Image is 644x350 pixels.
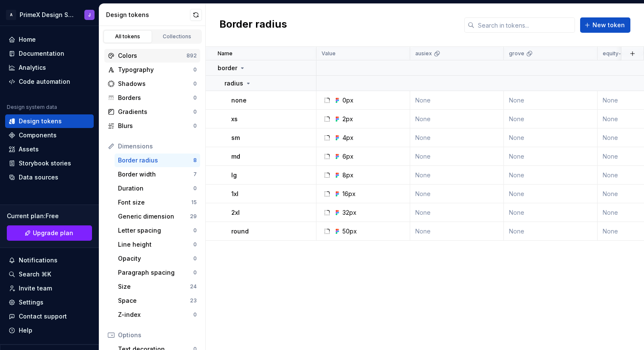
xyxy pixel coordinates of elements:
td: None [504,110,598,128]
p: 2xl [231,208,240,217]
button: Help [5,324,94,337]
a: Paragraph spacing0 [115,266,200,279]
p: lg [231,171,237,179]
div: A [6,10,16,20]
div: Design system data [7,104,57,111]
a: Analytics [5,61,94,74]
div: Borders [118,94,193,102]
div: 7 [193,171,197,178]
a: Border radius8 [115,154,200,167]
div: 0 [193,269,197,276]
div: 0px [342,96,354,105]
div: 0 [193,94,197,101]
p: xs [231,115,238,123]
a: Z-index0 [115,308,200,322]
div: Contact support [19,312,67,321]
div: Line height [118,240,193,249]
a: Border width7 [115,168,200,181]
div: Collections [156,33,198,40]
a: Borders0 [104,91,200,105]
p: equity-super [603,50,636,57]
button: New token [580,17,630,33]
div: 0 [193,241,197,248]
div: 4px [342,134,354,142]
td: None [410,128,504,147]
a: Upgrade plan [7,225,92,241]
div: PrimeX Design System [20,11,74,19]
td: None [410,147,504,166]
button: Contact support [5,310,94,323]
div: 0 [193,255,197,262]
div: 15 [191,199,197,206]
div: 0 [193,227,197,234]
td: None [410,203,504,222]
p: border [218,64,237,72]
div: Font size [118,198,191,207]
div: 23 [190,297,197,304]
span: New token [592,21,625,29]
div: Settings [19,298,43,307]
div: Analytics [19,63,46,72]
div: Paragraph spacing [118,268,193,277]
a: Home [5,33,94,46]
div: Blurs [118,122,193,130]
div: Dimensions [118,142,197,151]
div: 50px [342,227,357,236]
div: Data sources [19,173,58,182]
a: Data sources [5,171,94,184]
div: All tokens [106,33,149,40]
div: Current plan : Free [7,212,92,220]
div: J [88,11,91,18]
div: Components [19,131,57,139]
input: Search in tokens... [474,17,575,33]
div: Letter spacing [118,226,193,235]
div: Colors [118,51,187,60]
a: Opacity0 [115,252,200,265]
a: Letter spacing0 [115,224,200,237]
button: Search ⌘K [5,267,94,281]
a: Invite team [5,282,94,295]
div: 6px [342,152,354,161]
a: Generic dimension29 [115,210,200,223]
h2: Border radius [219,17,287,33]
div: Assets [19,145,39,154]
div: Invite team [19,284,52,293]
td: None [504,166,598,185]
div: Gradients [118,108,193,116]
div: 8px [342,171,354,179]
p: Value [322,50,336,57]
td: None [504,91,598,110]
p: none [231,96,247,105]
div: 892 [187,52,197,59]
td: None [410,91,504,110]
p: md [231,152,240,161]
p: ausiex [415,50,432,57]
div: Typography [118,65,193,74]
button: APrimeX Design SystemJ [2,6,97,24]
div: Shadows [118,80,193,88]
div: Z-index [118,310,193,319]
p: radius [224,79,243,88]
p: round [231,227,249,236]
div: 0 [193,311,197,318]
div: Duration [118,184,193,193]
div: Options [118,331,197,339]
div: 0 [193,185,197,192]
div: 2px [342,115,353,123]
a: Components [5,128,94,142]
a: Duration0 [115,182,200,195]
div: Design tokens [106,11,190,19]
a: Settings [5,296,94,309]
div: 0 [193,122,197,129]
div: Documentation [19,49,64,58]
div: Search ⌘K [19,270,51,279]
a: Typography0 [104,63,200,77]
a: Design tokens [5,114,94,128]
div: 16px [342,190,356,198]
a: Line height0 [115,238,200,251]
div: Help [19,326,32,335]
a: Size24 [115,280,200,293]
p: 1xl [231,190,239,198]
a: Storybook stories [5,157,94,170]
div: Border radius [118,156,193,165]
